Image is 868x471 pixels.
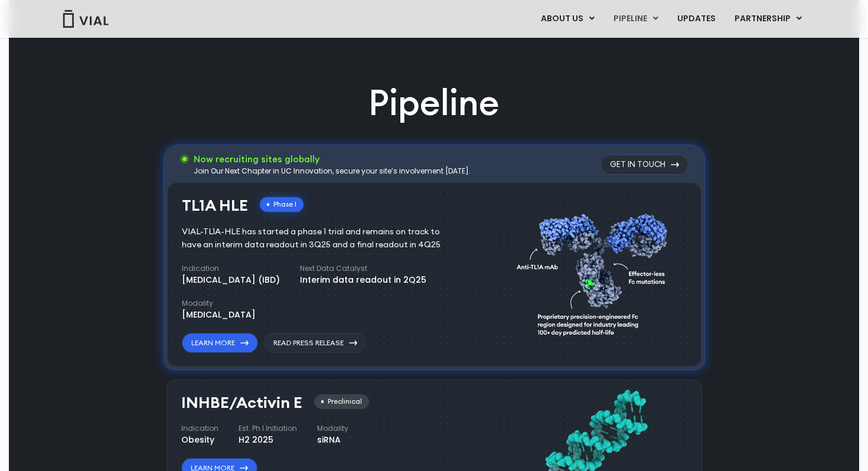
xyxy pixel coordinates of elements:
[181,394,302,411] h3: INHBE/Activin E
[239,434,297,446] div: H2 2025
[260,197,304,212] div: Phase I
[182,298,256,309] h4: Modality
[62,10,109,28] img: Vial Logo
[517,191,675,354] img: TL1A antibody diagram.
[314,394,369,409] div: Preclinical
[668,9,725,29] a: UPDATES
[182,263,280,274] h4: Indication
[182,197,248,214] h3: TL1A HLE
[300,274,426,286] div: Interim data readout in 2Q25
[317,434,348,446] div: siRNA
[182,225,458,251] div: VIAL-TL1A-HLE has started a phase 1 trial and remains on track to have an interim data readout in...
[264,333,367,353] a: Read Press Release
[194,166,471,176] div: Join Our Next Chapter in UC Innovation, secure your site’s involvement [DATE].
[368,78,500,127] h2: Pipeline
[604,9,667,29] a: PIPELINEMenu Toggle
[317,423,348,434] h4: Modality
[182,274,280,286] div: [MEDICAL_DATA] (IBD)
[182,309,256,321] div: [MEDICAL_DATA]
[194,153,471,166] h3: Now recruiting sites globally
[531,9,603,29] a: ABOUT USMenu Toggle
[181,434,218,446] div: Obesity
[239,423,297,434] h4: Est. Ph I Initiation
[181,423,218,434] h4: Indication
[601,155,688,175] a: Get in touch
[300,263,426,274] h4: Next Data Catalyst
[182,333,258,353] a: Learn More
[725,9,811,29] a: PARTNERSHIPMenu Toggle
